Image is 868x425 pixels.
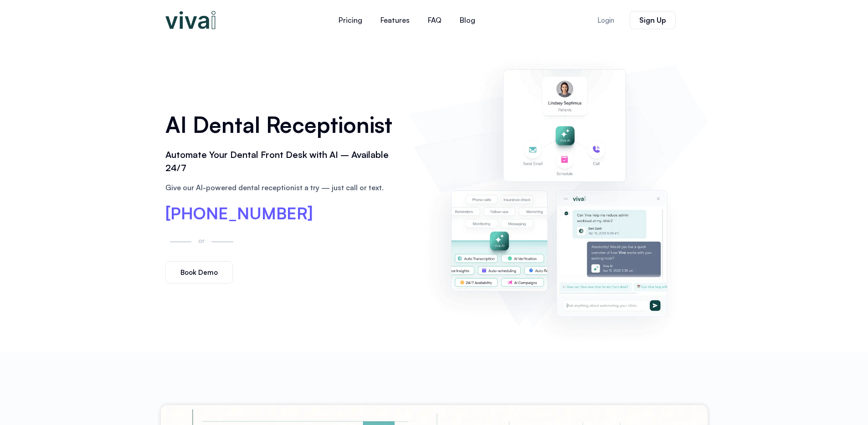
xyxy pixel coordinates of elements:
[597,17,614,24] span: Login
[329,9,371,31] a: Pricing
[451,9,484,31] a: Blog
[630,11,676,29] a: Sign Up
[165,261,233,283] a: Book Demo
[165,109,401,141] h1: AI Dental Receptionist
[275,9,539,31] nav: Menu
[586,11,625,29] a: Login
[371,9,419,31] a: Features
[414,49,703,343] img: AI dental receptionist dashboard – virtual receptionist dental office
[165,182,401,193] p: Give our AI-powered dental receptionist a try — just call or text.
[196,235,207,246] p: or
[639,16,666,24] span: Sign Up
[165,205,313,222] a: [PHONE_NUMBER]
[419,9,451,31] a: FAQ
[165,148,401,175] h2: Automate Your Dental Front Desk with AI – Available 24/7
[180,269,218,276] span: Book Demo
